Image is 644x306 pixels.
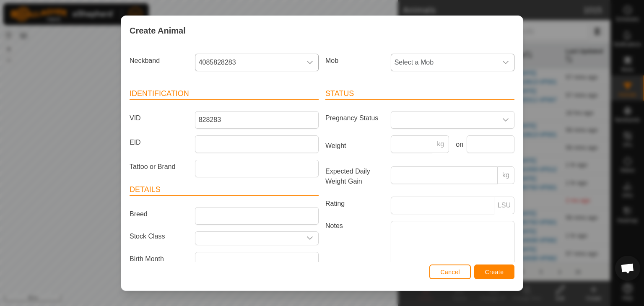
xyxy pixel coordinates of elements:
span: 4085828283 [195,54,301,71]
div: dropdown trigger [497,54,514,71]
label: Neckband [126,54,192,68]
label: on [452,140,463,150]
label: Birth Month [126,252,192,266]
label: Tattoo or Brand [126,160,192,174]
span: Select a Mob [391,54,497,71]
label: Breed [126,207,192,221]
div: dropdown trigger [301,54,318,71]
header: Identification [130,88,319,100]
div: Open chat [615,256,640,281]
span: Create Animal [130,24,186,37]
label: Mob [322,54,387,68]
label: Notes [322,221,387,268]
header: Details [130,184,319,196]
button: Cancel [429,265,471,279]
label: Expected Daily Weight Gain [322,166,387,187]
label: Weight [322,135,387,156]
span: Create [485,269,504,275]
label: EID [126,135,192,150]
div: dropdown trigger [497,112,514,128]
label: Rating [322,197,387,211]
div: dropdown trigger [301,232,318,245]
span: Cancel [440,269,460,275]
label: Stock Class [126,231,192,242]
button: Create [474,265,514,279]
p-inputgroup-addon: kg [432,135,449,153]
p-inputgroup-addon: LSU [494,197,514,214]
p-inputgroup-addon: kg [498,166,514,184]
label: VID [126,111,192,125]
label: Pregnancy Status [322,111,387,125]
header: Status [325,88,514,100]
